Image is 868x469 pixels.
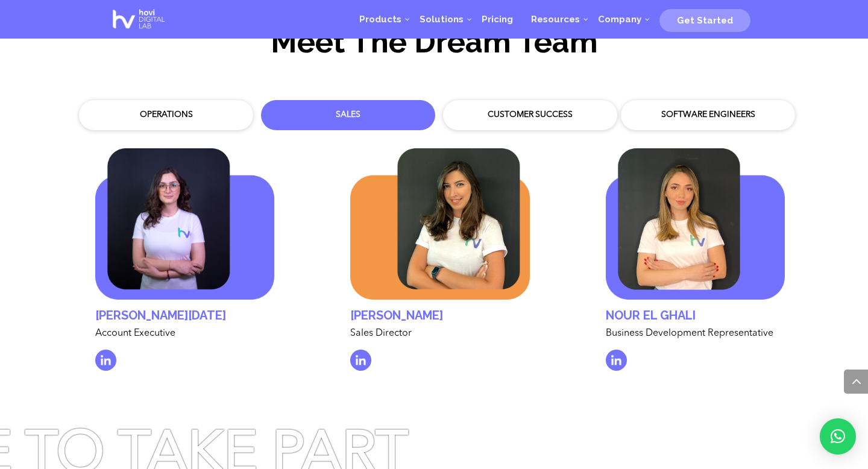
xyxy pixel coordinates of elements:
span: Solutions [420,14,464,25]
div: Operations [88,109,244,121]
a: Solutions [410,1,473,37]
span: Products [359,14,401,25]
h2: [PERSON_NAME] [350,309,529,328]
span: Pricing [482,14,513,25]
a: Get Started [659,10,750,28]
div: Software Engineers [630,109,786,121]
div: Sales [270,109,426,121]
span: Get Started [677,15,733,26]
h2: Meet The Dream Team [108,25,759,65]
img: hovers-aline [350,148,529,300]
div: Customer Success [452,109,608,121]
span: Company [598,14,641,25]
p: Sales Director [350,328,529,350]
span: Resources [531,14,580,25]
a: Resources [522,1,589,37]
a: Products [350,1,410,37]
a: Pricing [473,1,522,37]
a: Company [589,1,650,37]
